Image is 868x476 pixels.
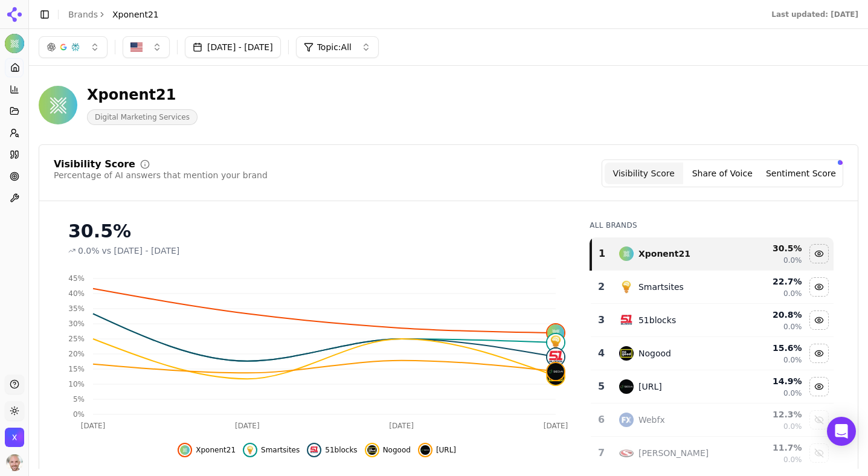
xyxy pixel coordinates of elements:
[638,347,671,359] div: Nogood
[619,246,634,261] img: xponent21
[196,445,236,455] span: Xponent21
[5,34,24,53] button: Current brand: Xponent21
[367,445,377,455] img: nogood
[591,304,834,337] tr: 351blocks51blocks20.8%0.0%Hide 51blocks data
[6,454,23,471] img: Will Melton
[547,363,564,380] img: seo.ai
[591,337,834,370] tr: 4nogoodNogood15.6%0.0%Hide nogood data
[180,445,190,455] img: xponent21
[591,370,834,404] tr: 5seo.ai[URL]14.9%0.0%Hide seo.ai data
[597,246,607,261] div: 1
[619,280,634,294] img: smartsites
[619,413,634,427] img: webfx
[39,86,77,124] img: Xponent21
[827,417,856,446] div: Open Intercom Messenger
[5,34,24,53] img: Xponent21
[683,162,762,184] button: Share of Voice
[605,162,683,184] button: Visibility Score
[235,422,260,430] tspan: [DATE]
[436,445,456,455] span: [URL]
[68,365,85,373] tspan: 15%
[68,8,159,21] nav: breadcrumb
[544,422,568,430] tspan: [DATE]
[638,314,676,326] div: 51blocks
[619,313,634,327] img: 51blocks
[178,443,236,457] button: Hide xponent21 data
[783,289,802,298] span: 0.0%
[307,443,357,457] button: Hide 51blocks data
[245,445,255,455] img: smartsites
[596,379,607,394] div: 5
[383,445,411,455] span: Nogood
[317,41,352,53] span: Topic: All
[809,377,829,396] button: Hide seo.ai data
[783,422,802,431] span: 0.0%
[73,395,85,404] tspan: 5%
[5,428,24,447] img: Xponent21 Inc
[325,445,357,455] span: 51blocks
[740,342,802,354] div: 15.6 %
[740,408,802,420] div: 12.3 %
[68,289,85,298] tspan: 40%
[591,437,834,470] tr: 7frase[PERSON_NAME]11.7%0.0%Show frase data
[243,443,300,457] button: Hide smartsites data
[591,404,834,437] tr: 6webfxWebfx12.3%0.0%Show webfx data
[68,320,85,328] tspan: 30%
[638,381,662,393] div: [URL]
[638,248,690,260] div: Xponent21
[261,445,300,455] span: Smartsites
[68,304,85,313] tspan: 35%
[762,162,840,184] button: Sentiment Score
[596,413,607,427] div: 6
[73,410,85,419] tspan: 0%
[740,375,802,387] div: 14.9 %
[6,454,23,471] button: Open user button
[81,422,106,430] tspan: [DATE]
[420,445,430,455] img: seo.ai
[740,275,802,288] div: 22.7 %
[87,109,198,125] span: Digital Marketing Services
[809,344,829,363] button: Hide nogood data
[638,447,709,459] div: [PERSON_NAME]
[102,245,180,257] span: vs [DATE] - [DATE]
[5,428,24,447] button: Open organization switcher
[783,455,802,465] span: 0.0%
[547,334,564,351] img: smartsites
[783,388,802,398] span: 0.0%
[783,322,802,332] span: 0.0%
[112,8,159,21] span: Xponent21
[619,379,634,394] img: seo.ai
[547,324,564,341] img: xponent21
[547,349,564,365] img: 51blocks
[596,446,607,460] div: 7
[591,271,834,304] tr: 2smartsitesSmartsites22.7%0.0%Hide smartsites data
[68,335,85,343] tspan: 25%
[809,277,829,297] button: Hide smartsites data
[809,443,829,463] button: Show frase data
[68,10,98,19] a: Brands
[809,244,829,263] button: Hide xponent21 data
[185,36,281,58] button: [DATE] - [DATE]
[54,169,268,181] div: Percentage of AI answers that mention your brand
[130,41,143,53] img: US
[596,346,607,361] div: 4
[596,313,607,327] div: 3
[740,309,802,321] div: 20.8 %
[771,10,858,19] div: Last updated: [DATE]
[740,442,802,454] div: 11.7 %
[638,281,684,293] div: Smartsites
[54,159,135,169] div: Visibility Score
[68,274,85,283] tspan: 45%
[783,256,802,265] span: 0.0%
[389,422,414,430] tspan: [DATE]
[740,242,802,254] div: 30.5 %
[68,350,85,358] tspan: 20%
[596,280,607,294] div: 2
[591,237,834,271] tr: 1xponent21Xponent2130.5%0.0%Hide xponent21 data
[619,446,634,460] img: frase
[783,355,802,365] span: 0.0%
[68,380,85,388] tspan: 10%
[809,310,829,330] button: Hide 51blocks data
[638,414,665,426] div: Webfx
[309,445,319,455] img: 51blocks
